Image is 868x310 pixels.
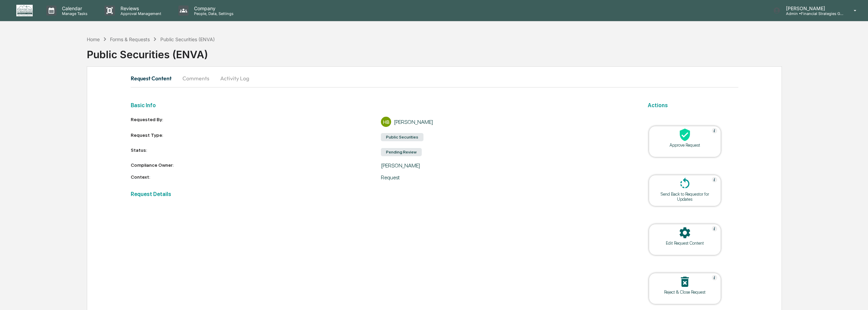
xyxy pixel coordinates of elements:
div: Send Back to Requestor for Updates [654,192,716,202]
button: Request Content [131,70,177,86]
img: Help [712,275,717,280]
div: Approve Request [654,143,716,148]
div: Forms & Requests [110,36,150,42]
p: Admin • Financial Strategies Group (FSG) [781,11,844,16]
div: Request [381,174,631,181]
img: Help [712,177,717,182]
div: Request Type: [131,132,381,142]
div: Public Securities [381,133,423,141]
div: Public Securities (ENVA) [87,43,868,61]
div: Requested By: [131,117,381,127]
h2: Basic Info [131,102,631,109]
div: Status: [131,147,381,157]
div: Pending Review [381,148,422,156]
p: Approval Management [115,11,165,16]
div: Public Securities (ENVA) [160,36,215,42]
button: Comments [177,70,215,86]
button: Activity Log [215,70,255,86]
div: Edit Request Content [654,241,716,246]
h2: Request Details [131,191,631,197]
div: [PERSON_NAME] [394,119,433,125]
div: HB [381,117,391,127]
p: Reviews [115,5,165,11]
div: Reject & Close Request [654,290,716,295]
div: [PERSON_NAME] [381,162,631,169]
p: Manage Tasks [57,11,91,16]
h2: Actions [648,102,738,109]
div: Compliance Owner: [131,162,381,169]
p: People, Data, Settings [189,11,237,16]
div: Home [87,36,100,42]
p: [PERSON_NAME] [781,5,844,11]
div: Context: [131,174,381,181]
img: Help [712,226,717,231]
p: Calendar [57,5,91,11]
p: Company [189,5,237,11]
img: logo [16,5,33,16]
img: Help [712,128,717,133]
div: secondary tabs example [131,70,738,86]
